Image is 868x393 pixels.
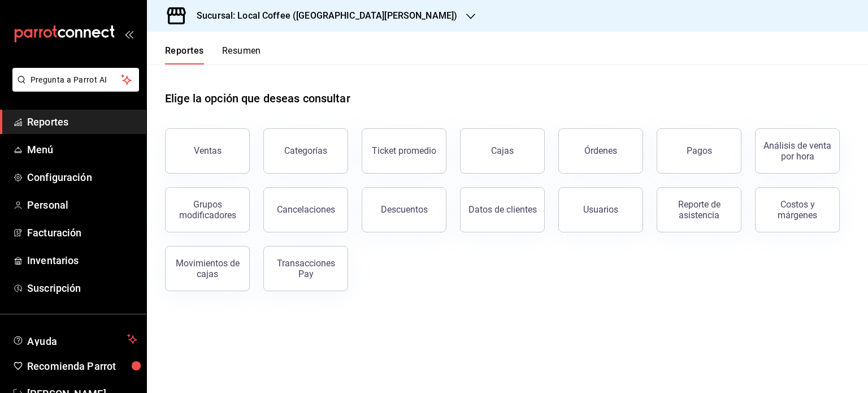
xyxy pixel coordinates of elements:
[381,204,428,215] div: Descuentos
[172,258,242,279] div: Movimientos de cajas
[12,68,139,92] button: Pregunta a Parrot AI
[165,246,250,291] button: Movimientos de cajas
[165,90,350,107] h1: Elige la opción que deseas consultar
[194,145,222,156] div: Ventas
[755,187,840,232] button: Costos y márgenes
[558,128,643,174] button: Órdenes
[664,199,734,221] div: Reporte de asistencia
[188,9,457,23] h3: Sucursal: Local Coffee ([GEOGRAPHIC_DATA][PERSON_NAME])
[362,187,446,232] button: Descuentos
[263,187,348,232] button: Cancelaciones
[558,187,643,232] button: Usuarios
[27,253,137,268] span: Inventarios
[165,45,261,64] div: navigation tabs
[27,332,123,346] span: Ayuda
[27,197,137,213] span: Personal
[460,187,545,232] button: Datos de clientes
[583,204,618,215] div: Usuarios
[657,187,741,232] button: Reporte de asistencia
[172,199,242,221] div: Grupos modificadores
[277,204,335,215] div: Cancelaciones
[27,280,137,296] span: Suscripción
[165,45,204,64] button: Reportes
[271,258,341,279] div: Transacciones Pay
[263,128,348,174] button: Categorías
[27,170,137,185] span: Configuración
[27,114,137,129] span: Reportes
[762,199,832,221] div: Costos y márgenes
[263,246,348,291] button: Transacciones Pay
[762,140,832,162] div: Análisis de venta por hora
[27,225,137,240] span: Facturación
[491,144,514,158] div: Cajas
[124,29,133,38] button: open_drawer_menu
[584,145,617,156] div: Órdenes
[687,145,712,156] div: Pagos
[755,128,840,174] button: Análisis de venta por hora
[657,128,741,174] button: Pagos
[372,145,436,156] div: Ticket promedio
[284,145,327,156] div: Categorías
[468,204,537,215] div: Datos de clientes
[460,128,545,174] a: Cajas
[27,142,137,157] span: Menú
[165,128,250,174] button: Ventas
[165,187,250,232] button: Grupos modificadores
[362,128,446,174] button: Ticket promedio
[222,45,261,64] button: Resumen
[8,82,139,94] a: Pregunta a Parrot AI
[31,74,121,86] span: Pregunta a Parrot AI
[27,359,137,374] span: Recomienda Parrot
